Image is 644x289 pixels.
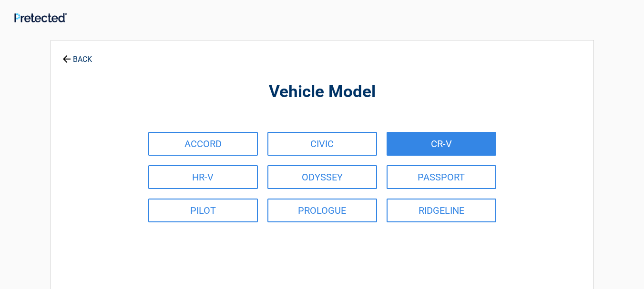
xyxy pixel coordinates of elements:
[267,165,377,189] a: ODYSSEY
[387,132,496,156] a: CR-V
[387,165,496,189] a: PASSPORT
[148,132,258,156] a: ACCORD
[148,165,258,189] a: HR-V
[61,47,94,63] a: BACK
[267,199,377,222] a: PROLOGUE
[14,13,67,22] img: Main Logo
[103,81,541,103] h2: Vehicle Model
[267,132,377,156] a: CIVIC
[148,199,258,222] a: PILOT
[387,199,496,222] a: RIDGELINE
